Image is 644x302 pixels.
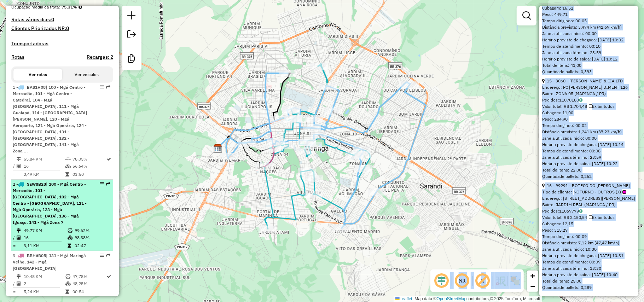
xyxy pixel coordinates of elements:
[542,11,636,18] div: Peso: 449,71
[66,25,69,31] strong: 0
[17,164,21,168] i: Total de Atividades
[542,103,636,110] div: Valor total: R$ 1.704,48
[547,183,630,188] a: 16 - 99291 - BOTECO DO [PERSON_NAME]
[17,228,21,233] i: Distância Total
[68,228,73,233] i: % de utilização do peso
[542,30,636,37] div: Janela utilizada início: 00:00
[23,156,65,163] td: 55,84 KM
[62,69,111,81] button: Ver veículos
[13,69,62,81] button: Ver rotas
[13,280,16,287] td: /
[542,50,636,56] div: Janela utilizada término: 23:59
[542,5,636,11] div: Cubagem: 16,52
[527,281,538,292] a: Zoom out
[72,288,106,295] td: 00:54
[11,17,113,23] h4: Rotas vários dias:
[72,156,106,163] td: 78,05%
[542,154,636,161] div: Janela utilizada término: 23:59
[542,84,636,91] div: Endereço: PC [PERSON_NAME] DIMENT 126
[62,4,77,10] strong: 75,31%
[106,85,110,89] em: Rota exportada
[74,234,110,241] td: 98,38%
[23,242,67,249] td: 3,11 KM
[13,288,16,295] td: =
[542,91,636,97] div: Bairro: ZONA 05 (MARINGA / PR)
[100,253,104,257] em: Opções
[574,189,626,195] span: NOTURNO - OUTROS (X)
[23,280,65,287] td: 2
[23,288,65,295] td: 5,24 KM
[542,252,636,259] div: Horário previsto de chegada: [DATE] 10:31
[107,274,111,279] i: Rota otimizada
[11,25,113,31] h4: Clientes Priorizados NR:
[74,227,110,234] td: 99,62%
[13,85,87,153] span: 1 -
[527,271,538,281] a: Zoom in
[106,182,110,186] em: Rota exportada
[542,284,636,291] div: Quantidade pallets: 0,289
[124,27,139,43] a: Exportar sessão
[579,209,582,213] i: Observações
[13,253,86,271] span: 3 -
[542,129,636,135] div: Distância prevista: 1,241 km (37,23 km/h)
[589,215,615,220] span: Exibir todos
[65,290,69,294] i: Tempo total em rota
[51,16,54,23] strong: 0
[124,52,139,68] a: Criar modelo
[23,171,65,178] td: 3,49 KM
[542,141,636,148] div: Horário previsto de chegada: [DATE] 10:14
[72,163,106,170] td: 56,64%
[23,273,65,280] td: 10,48 KM
[72,273,106,280] td: 47,78%
[579,98,582,102] i: Observações
[17,236,21,240] i: Total de Atividades
[65,157,71,161] i: % de utilização do peso
[542,189,636,195] div: Tipo de cliente:
[11,54,24,60] h4: Rotas
[124,8,139,24] a: Nova sessão e pesquisa
[11,41,113,47] h4: Transportadoras
[23,163,65,170] td: 16
[542,182,636,291] div: Tempo de atendimento: 00:09
[542,272,636,278] div: Horário previsto de saída: [DATE] 10:40
[13,171,16,178] td: =
[542,221,636,227] div: Cubagem: 12,15
[13,253,86,271] span: | 131 - Mgá Maringá Velho, 142 - Mgá [GEOGRAPHIC_DATA]
[542,116,636,122] div: Peso: 284,90
[13,163,16,170] td: /
[413,296,414,301] span: |
[520,8,534,23] a: Exibir filtros
[559,208,582,214] a: 11069779
[542,24,636,30] div: Distância prevista: 3,474 km (41,69 km/h)
[23,234,67,241] td: 16
[27,253,46,258] span: BBH6B05
[213,144,222,153] img: VIRGINIA MARINGA
[542,56,636,62] div: Horário previsto de saída: [DATE] 10:12
[13,181,87,225] span: 2 -
[27,85,46,90] span: BAS1H08
[542,110,636,116] div: Cubagem: 11,00
[559,97,582,103] a: 11070180
[542,214,636,221] div: Valor total: R$ 2.150,54
[437,296,467,301] a: OpenStreetMap
[510,275,521,286] img: Exibir/Ocultar setores
[589,104,615,109] span: Exibir todos
[542,208,636,214] div: Pedidos:
[542,240,636,246] div: Distância prevista: 7,12 km (47,47 km/h)
[530,282,535,291] span: −
[27,181,46,187] span: SEW8B28
[13,85,87,153] span: | 100 - Mgá Centro - Mercadão, 101 - Mgá Centro - Catedral, 104 - Mgá [GEOGRAPHIC_DATA], 111 - Mg...
[100,85,104,89] em: Opções
[17,274,21,279] i: Distância Total
[542,202,636,208] div: Bairro: JARDIM REAL (MARINGA / PR)
[433,272,450,289] span: Ocultar deslocamento
[542,78,636,180] div: Tempo de atendimento: 00:08
[65,274,71,279] i: % de utilização do peso
[542,173,636,180] div: Quantidade pallets: 0,262
[530,271,535,280] span: +
[547,78,623,83] a: 15 - 3060 - [PERSON_NAME] & CIA LTD
[542,227,636,233] div: Peso: 315,29
[542,265,636,272] div: Janela utilizada término: 13:30
[474,272,491,289] span: Exibir rótulo
[454,272,471,289] span: Ocultar NR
